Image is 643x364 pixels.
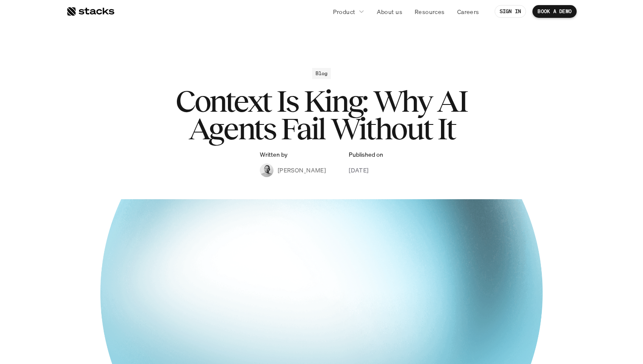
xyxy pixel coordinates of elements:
p: SIGN IN [500,8,521,14]
p: About us [377,7,402,16]
h2: Blog [316,71,328,76]
a: Careers [452,4,484,19]
p: [DATE] [349,166,369,175]
p: Written by [260,151,287,158]
p: Careers [457,7,479,16]
p: BOOK A DEMO [538,8,572,14]
p: Resources [415,7,445,16]
a: SIGN IN [495,5,526,18]
h1: Context Is King: Why AI Agents Fail Without It [151,87,492,143]
p: Product [333,7,356,16]
a: BOOK A DEMO [532,5,577,18]
p: Published on [349,151,383,158]
a: Resources [410,4,450,19]
a: About us [372,4,407,19]
p: [PERSON_NAME] [278,166,326,175]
